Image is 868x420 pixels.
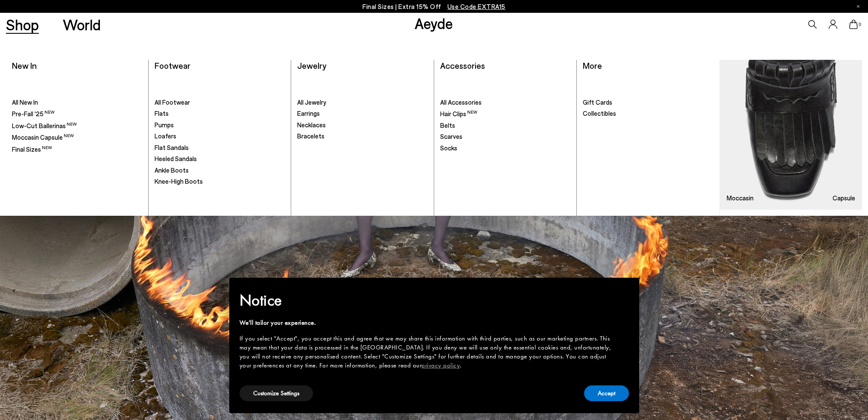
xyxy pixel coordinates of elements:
[421,361,460,370] a: privacy policy
[155,109,285,118] a: Flats
[583,98,612,106] span: Gift Cards
[12,60,37,70] a: New In
[12,133,74,141] span: Moccasin Capsule
[858,22,862,27] span: 0
[12,133,142,142] a: Moccasin Capsule
[583,109,616,117] span: Collectibles
[720,60,862,210] img: Mobile_e6eede4d-78b8-4bd1-ae2a-4197e375e133_900x.jpg
[155,98,285,107] a: All Footwear
[615,280,636,301] button: Close this notice
[12,110,55,117] span: Pre-Fall '25
[583,109,713,118] a: Collectibles
[440,144,457,152] span: Socks
[440,98,482,106] span: All Accessories
[155,155,285,163] a: Heeled Sandals
[12,98,142,107] a: All New In
[415,14,453,32] a: Aeyde
[155,132,285,141] a: Loafers
[155,155,197,162] span: Heeled Sandals
[155,98,190,106] span: All Footwear
[720,60,862,210] a: Moccasin Capsule
[12,98,38,106] span: All New In
[240,289,615,311] h2: Notice
[6,17,39,32] a: Shop
[297,98,427,107] a: All Jewelry
[12,145,52,153] span: Final Sizes
[12,109,142,118] a: Pre-Fall '25
[155,144,189,151] span: Flat Sandals
[155,166,285,175] a: Ankle Boots
[63,17,101,32] a: World
[240,318,615,327] div: We'll tailor your experience.
[155,132,176,140] span: Loafers
[297,60,326,70] a: Jewelry
[584,385,629,401] button: Accept
[440,132,462,140] span: Scarves
[440,121,455,129] span: Belts
[849,20,858,29] a: 0
[155,121,174,129] span: Pumps
[240,334,615,370] div: If you select "Accept", you accept this and agree that we may share this information with third p...
[12,145,142,154] a: Final Sizes
[297,98,326,106] span: All Jewelry
[440,121,570,130] a: Belts
[297,132,427,141] a: Bracelets
[440,98,570,107] a: All Accessories
[155,144,285,152] a: Flat Sandals
[833,195,855,201] h3: Capsule
[155,166,189,174] span: Ankle Boots
[12,122,77,129] span: Low-Cut Ballerinas
[440,144,570,153] a: Socks
[155,177,203,185] span: Knee-High Boots
[440,132,570,141] a: Scarves
[297,121,427,129] a: Necklaces
[440,110,477,117] span: Hair Clips
[155,60,190,70] a: Footwear
[297,121,326,129] span: Necklaces
[297,109,427,118] a: Earrings
[155,121,285,129] a: Pumps
[440,60,485,70] a: Accessories
[155,177,285,186] a: Knee-High Boots
[155,109,169,117] span: Flats
[362,1,506,12] p: Final Sizes | Extra 15% Off
[447,3,506,10] span: Navigate to /collections/ss25-final-sizes
[297,132,324,140] span: Bracelets
[240,385,313,401] button: Customize Settings
[623,284,628,297] span: ×
[583,60,602,70] a: More
[583,98,713,107] a: Gift Cards
[297,109,320,117] span: Earrings
[440,109,570,118] a: Hair Clips
[727,195,754,201] h3: Moccasin
[12,121,142,130] a: Low-Cut Ballerinas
